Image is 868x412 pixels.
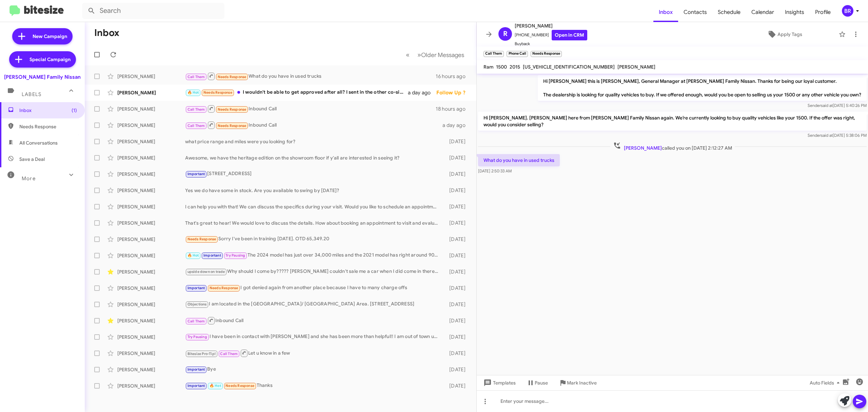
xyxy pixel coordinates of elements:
[117,350,185,357] div: [PERSON_NAME]
[552,30,587,40] a: Open in CRM
[442,220,471,226] div: [DATE]
[515,30,587,40] span: [PHONE_NUMBER]
[808,133,867,138] span: Sender [DATE] 5:38:06 PM
[29,56,71,63] span: Special Campaign
[185,138,442,145] div: what price range and miles were you looking for?
[507,51,528,57] small: Phone Call
[413,48,468,62] button: Next
[821,133,833,138] span: said at
[22,175,36,182] span: More
[220,352,238,356] span: Call Them
[188,352,216,356] span: Bitesize Pro-Tip!
[19,107,77,114] span: Inbox
[117,366,185,373] div: [PERSON_NAME]
[442,334,471,340] div: [DATE]
[218,75,246,79] span: Needs Response
[402,48,414,62] button: Previous
[185,366,442,373] div: Bye
[19,139,58,146] span: All Conversations
[406,51,410,59] span: «
[712,2,746,22] span: Schedule
[117,236,185,243] div: [PERSON_NAME]
[442,187,471,194] div: [DATE]
[523,64,615,70] span: [US_VEHICLE_IDENTIFICATION_NUMBER]
[442,301,471,308] div: [DATE]
[185,349,442,357] div: Let u know in a few
[117,122,185,129] div: [PERSON_NAME]
[478,168,512,173] span: [DATE] 2:50:33 AM
[188,253,199,258] span: 🔥 Hot
[185,105,436,113] div: Inbound Call
[225,253,245,258] span: Try Pausing
[746,2,780,22] a: Calendar
[402,48,468,62] nav: Page navigation example
[210,383,221,388] span: 🔥 Hot
[442,203,471,210] div: [DATE]
[442,171,471,177] div: [DATE]
[185,170,442,178] div: [STREET_ADDRESS]
[836,5,861,17] button: BR
[188,319,205,323] span: Call Them
[442,285,471,292] div: [DATE]
[804,377,848,389] button: Auto Fields
[188,269,225,274] span: upside down on trade
[117,382,185,389] div: [PERSON_NAME]
[188,75,205,79] span: Call Them
[531,51,562,57] small: Needs Response
[185,235,442,243] div: Sorry I've been in training [DATE]. OTD 65,349.20
[185,89,408,96] div: I wouldn't be able to get approved after all? I sent in the other co-signer but she said she does...
[442,366,471,373] div: [DATE]
[188,124,205,128] span: Call Them
[117,73,185,80] div: [PERSON_NAME]
[482,377,516,389] span: Templates
[521,377,553,389] button: Pause
[188,367,205,372] span: Important
[117,301,185,308] div: [PERSON_NAME]
[496,64,507,70] span: 1500
[210,286,238,290] span: Needs Response
[117,203,185,210] div: [PERSON_NAME]
[203,90,232,95] span: Needs Response
[510,64,520,70] span: 2015
[653,2,678,22] a: Inbox
[117,285,185,292] div: [PERSON_NAME]
[117,106,185,112] div: [PERSON_NAME]
[733,28,835,40] button: Apply Tags
[442,317,471,324] div: [DATE]
[553,377,602,389] button: Mark Inactive
[421,51,464,59] span: Older Messages
[188,286,205,290] span: Important
[567,377,597,389] span: Mark Inactive
[188,107,205,112] span: Call Them
[203,253,221,258] span: Important
[185,251,442,259] div: The 2024 model has just over 34,000 miles and the 2021 model has right around 90,000 miles
[185,72,436,80] div: What do you have in used trucks
[808,103,867,108] span: Sender [DATE] 5:40:26 PM
[503,29,508,39] span: R
[810,2,836,22] a: Profile
[117,89,185,96] div: [PERSON_NAME]
[780,2,810,22] span: Insights
[484,64,493,70] span: Ram
[478,154,560,166] p: What do you have in used trucks
[185,316,442,325] div: Inbound Call
[484,51,504,57] small: Call Them
[436,73,471,80] div: 16 hours ago
[117,334,185,340] div: [PERSON_NAME]
[117,171,185,177] div: [PERSON_NAME]
[185,333,442,341] div: I have been in contact with [PERSON_NAME] and she has been more than helpful!! I am out of town u...
[678,2,712,22] a: Contacts
[185,220,442,226] div: That's great to hear! We would love to discuss the details. How about booking an appointment to v...
[442,268,471,275] div: [DATE]
[842,5,853,17] div: BR
[188,383,205,388] span: Important
[225,383,254,388] span: Needs Response
[185,121,442,129] div: Inbound Call
[117,268,185,275] div: [PERSON_NAME]
[188,172,205,176] span: Important
[94,27,119,38] h1: Inbox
